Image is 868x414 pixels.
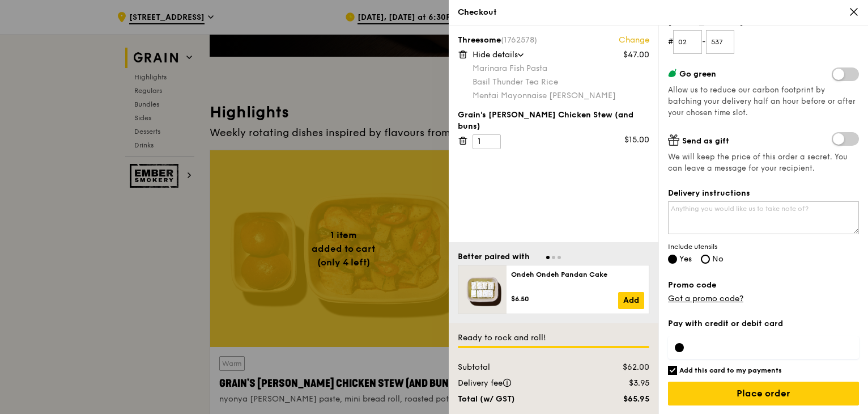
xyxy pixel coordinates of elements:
[619,35,649,46] a: Change
[668,151,859,174] span: We will keep the price of this order a secret. You can leave a message for your recipient.
[458,7,859,18] div: Checkout
[668,280,859,291] label: Promo code
[511,270,644,279] div: Ondeh Ondeh Pandan Cake
[624,134,649,146] div: $15.00
[706,30,735,54] input: Unit
[668,242,859,251] span: Include utensils
[668,86,856,117] span: Allow us to reduce our carbon footprint by batching your delivery half an hour before or after yo...
[712,254,724,264] span: No
[679,69,716,79] span: Go green
[473,77,649,88] div: Basil Thunder Tea Rice
[458,109,649,132] div: Grain's [PERSON_NAME] Chicken Stew (and buns)
[458,332,649,344] div: Ready to rock and roll!
[701,255,710,264] input: No
[682,136,729,146] span: Send as gift
[668,294,743,303] a: Got a promo code?
[451,362,588,373] div: Subtotal
[673,30,702,54] input: Floor
[588,362,656,373] div: $62.00
[588,378,656,389] div: $3.95
[473,63,649,74] div: Marinara Fish Pasta
[473,90,649,102] div: Mentai Mayonnaise [PERSON_NAME]
[473,50,518,60] span: Hide details
[668,30,859,54] form: # -
[588,394,656,405] div: $65.95
[552,256,555,259] span: Go to slide 2
[668,366,677,375] input: Add this card to my payments
[679,254,692,264] span: Yes
[623,49,649,61] div: $47.00
[618,292,644,309] a: Add
[451,394,588,405] div: Total (w/ GST)
[458,251,530,263] div: Better paired with
[558,256,561,259] span: Go to slide 3
[679,366,782,375] h6: Add this card to my payments
[668,318,859,329] label: Pay with credit or debit card
[458,35,649,46] div: Threesome
[668,188,859,199] label: Delivery instructions
[668,382,859,405] input: Place order
[668,255,677,264] input: Yes
[511,294,618,303] div: $6.50
[451,378,588,389] div: Delivery fee
[501,35,537,45] span: (1762578)
[546,256,550,259] span: Go to slide 1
